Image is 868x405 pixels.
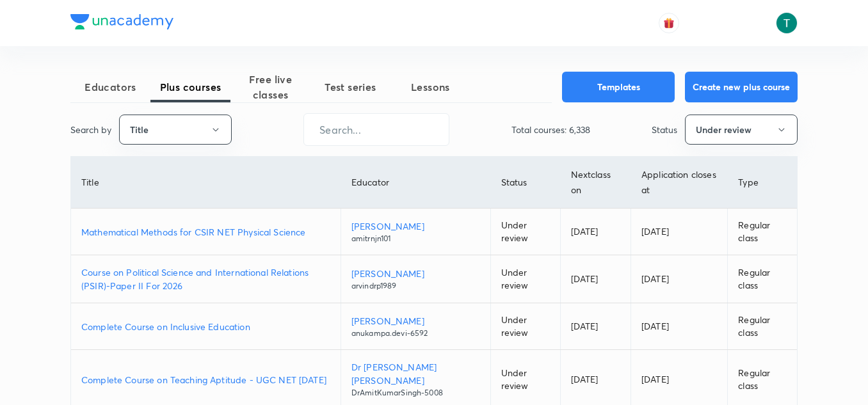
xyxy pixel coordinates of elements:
th: Type [728,157,797,209]
th: Status [490,157,560,209]
a: [PERSON_NAME]arvindrp1989 [351,267,480,292]
button: Create new plus course [685,72,798,102]
th: Educator [341,157,490,209]
td: [DATE] [631,303,728,350]
a: Complete Course on Inclusive Education [81,320,330,333]
span: Test series [310,79,390,95]
img: Company Logo [70,14,173,29]
td: Under review [490,303,560,350]
td: Regular class [728,255,797,303]
a: Mathematical Methods for CSIR NET Physical Science [81,225,330,239]
p: Dr [PERSON_NAME] [PERSON_NAME] [351,360,480,387]
span: Lessons [390,79,470,95]
p: [PERSON_NAME] [351,267,480,280]
td: [DATE] [631,209,728,255]
p: amitrnjn101 [351,233,480,244]
span: Plus courses [150,79,230,95]
p: [PERSON_NAME] [351,219,480,233]
button: Title [119,115,232,145]
p: Total courses: 6,338 [511,123,590,136]
td: Regular class [728,303,797,350]
p: DrAmitKumarSingh-5008 [351,387,480,399]
img: avatar [663,17,675,29]
p: anukampa.devi-6592 [351,328,480,339]
th: Title [71,157,341,209]
th: Next class on [560,157,631,209]
a: Course on Political Science and International Relations (PSIR)-Paper II For 2026 [81,266,330,292]
td: Regular class [728,209,797,255]
td: [DATE] [560,255,631,303]
td: [DATE] [560,303,631,350]
button: Templates [562,72,675,102]
p: Status [652,123,677,136]
input: Search... [304,113,449,146]
span: Educators [70,79,150,95]
a: Dr [PERSON_NAME] [PERSON_NAME]DrAmitKumarSingh-5008 [351,360,480,399]
a: Company Logo [70,14,173,33]
p: arvindrp1989 [351,280,480,292]
button: Under review [685,115,798,145]
span: Free live classes [230,72,310,102]
p: [PERSON_NAME] [351,314,480,328]
td: [DATE] [560,209,631,255]
p: Search by [70,123,111,136]
button: avatar [659,13,679,33]
a: Complete Course on Teaching Aptitude - UGC NET [DATE] [81,373,330,386]
img: Tajvendra Singh [776,12,798,34]
td: Under review [490,209,560,255]
a: [PERSON_NAME]amitrnjn101 [351,219,480,244]
td: Under review [490,255,560,303]
td: [DATE] [631,255,728,303]
th: Application closes at [631,157,728,209]
a: [PERSON_NAME]anukampa.devi-6592 [351,314,480,339]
